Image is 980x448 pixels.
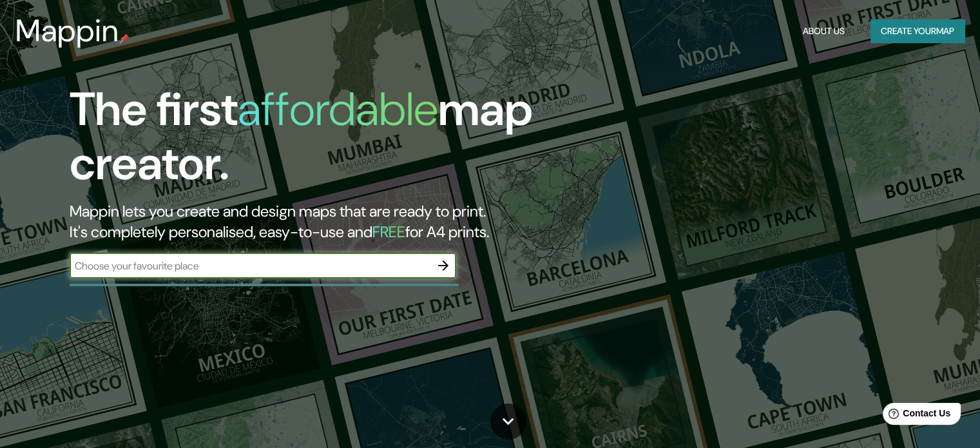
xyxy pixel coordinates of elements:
button: Create yourmap [870,19,965,43]
h3: Mappin [15,13,119,49]
h1: The first map creator. [70,83,560,201]
h1: affordable [238,79,438,139]
iframe: Help widget launcher [865,398,966,434]
input: Choose your favourite place [70,258,430,273]
h5: FREE [372,222,405,242]
h2: Mappin lets you create and design maps that are ready to print. It's completely personalised, eas... [70,201,560,242]
button: About Us [798,19,850,43]
img: mappin-pin [119,34,130,44]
